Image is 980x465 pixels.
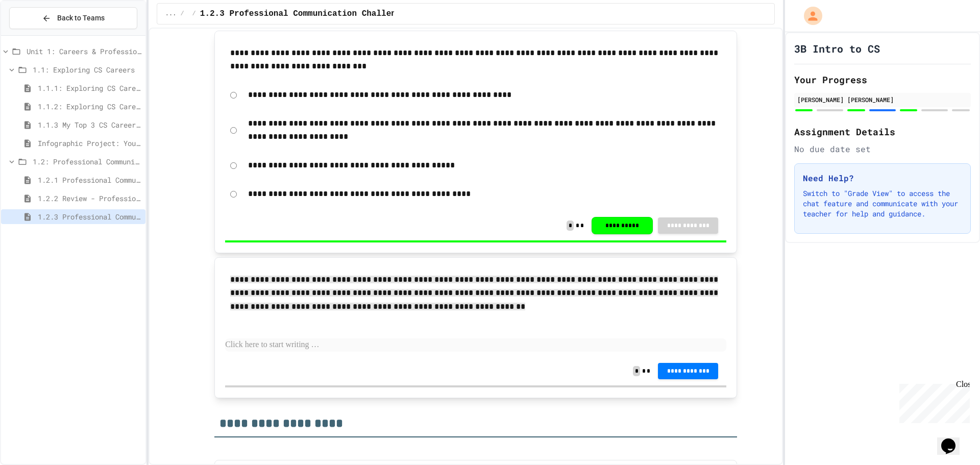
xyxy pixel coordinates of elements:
[38,101,141,112] span: 1.1.2: Exploring CS Careers - Review
[33,64,141,75] span: 1.1: Exploring CS Careers
[4,4,70,65] div: Chat with us now!Close
[937,424,970,455] iframe: chat widget
[803,172,962,184] h3: Need Help?
[895,380,970,423] iframe: chat widget
[38,83,141,93] span: 1.1.1: Exploring CS Careers
[38,193,141,204] span: 1.2.2 Review - Professional Communication
[38,138,141,149] span: Infographic Project: Your favorite CS
[794,72,971,87] h2: Your Progress
[27,46,141,57] span: Unit 1: Careers & Professionalism
[165,10,177,18] span: ...
[794,41,880,56] h1: 3B Intro to CS
[38,175,141,185] span: 1.2.1 Professional Communication
[797,95,968,104] div: [PERSON_NAME] [PERSON_NAME]
[33,156,141,167] span: 1.2: Professional Communication
[38,119,141,130] span: 1.1.3 My Top 3 CS Careers!
[38,211,141,222] span: 1.2.3 Professional Communication Challenge
[803,188,962,219] p: Switch to "Grade View" to access the chat feature and communicate with your teacher for help and ...
[794,143,971,155] div: No due date set
[200,8,406,20] span: 1.2.3 Professional Communication Challenge
[793,4,825,28] div: My Account
[57,13,105,23] span: Back to Teams
[794,125,971,139] h2: Assignment Details
[192,10,196,18] span: /
[9,7,137,29] button: Back to Teams
[180,10,184,18] span: /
